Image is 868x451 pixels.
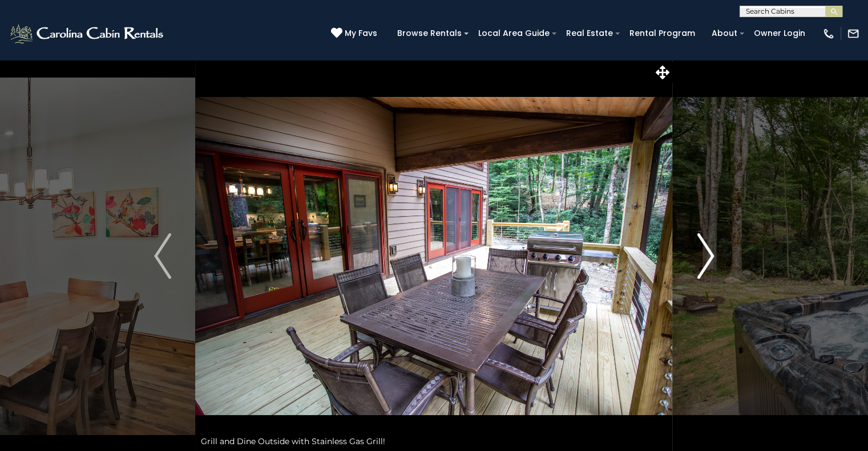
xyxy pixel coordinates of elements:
img: arrow [697,233,714,279]
img: arrow [154,233,171,279]
img: White-1-2.png [9,22,167,45]
a: Owner Login [748,25,811,42]
a: My Favs [331,27,380,40]
a: Browse Rentals [391,25,467,42]
a: About [706,25,743,42]
span: My Favs [345,27,377,39]
a: Local Area Guide [473,25,555,42]
img: phone-regular-white.png [822,27,835,40]
img: mail-regular-white.png [847,27,859,40]
a: Rental Program [624,25,701,42]
a: Real Estate [560,25,619,42]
